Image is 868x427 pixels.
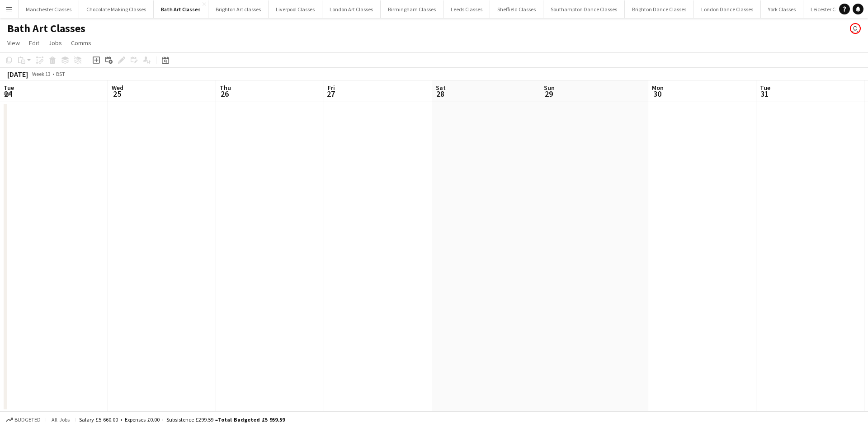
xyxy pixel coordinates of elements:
[761,0,803,18] button: York Classes
[29,39,39,47] span: Edit
[7,70,28,79] div: [DATE]
[434,89,446,99] span: 28
[2,89,14,99] span: 24
[490,0,543,18] button: Sheffield Classes
[220,84,231,92] span: Thu
[625,0,694,18] button: Brighton Dance Classes
[322,0,381,18] button: London Art Classes
[543,0,625,18] button: Southampton Dance Classes
[4,84,14,92] span: Tue
[4,37,24,49] a: View
[79,0,154,18] button: Chocolate Making Classes
[67,37,95,49] a: Comms
[48,39,62,47] span: Jobs
[326,89,335,99] span: 27
[651,89,664,99] span: 30
[154,0,208,18] button: Bath Art Classes
[443,0,490,18] button: Leeds Classes
[544,84,555,92] span: Sun
[694,0,761,18] button: London Dance Classes
[19,0,79,18] button: Manchester Classes
[652,84,664,92] span: Mon
[218,89,231,99] span: 26
[218,416,285,423] span: Total Budgeted £5 959.59
[5,415,42,425] button: Budgeted
[542,89,555,99] span: 29
[381,0,443,18] button: Birmingham Classes
[112,84,123,92] span: Wed
[269,0,322,18] button: Liverpool Classes
[45,37,66,49] a: Jobs
[759,89,770,99] span: 31
[803,0,857,18] button: Leicester Classes
[56,70,65,77] div: BST
[79,416,285,423] div: Salary £5 660.00 + Expenses £0.00 + Subsistence £299.59 =
[850,23,861,34] app-user-avatar: VOSH Limited
[14,417,41,423] span: Budgeted
[208,0,269,18] button: Brighton Art classes
[7,39,20,47] span: View
[110,89,123,99] span: 25
[328,84,335,92] span: Fri
[7,22,85,35] h1: Bath Art Classes
[25,37,43,49] a: Edit
[50,416,71,423] span: All jobs
[71,39,91,47] span: Comms
[30,70,52,77] span: Week 13
[760,84,770,92] span: Tue
[436,84,446,92] span: Sat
